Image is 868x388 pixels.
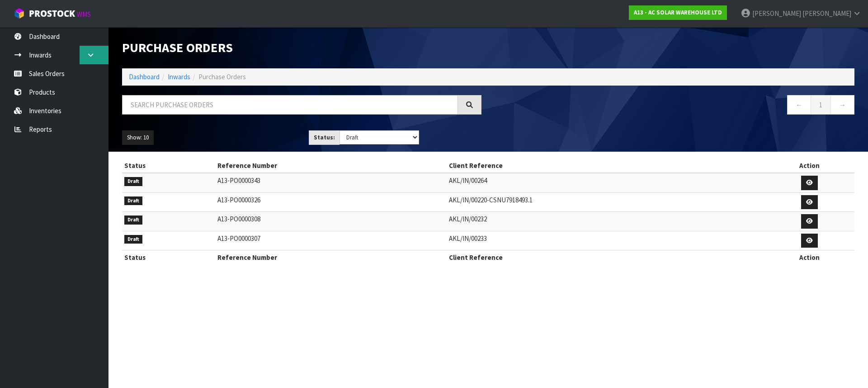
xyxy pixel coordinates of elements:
[122,250,215,265] th: Status
[215,173,447,192] td: A13-PO0000343
[447,192,765,212] td: AKL/IN/00220-CSNU7918493.1
[802,9,851,18] span: [PERSON_NAME]
[122,95,458,115] input: Search purchase orders
[124,177,142,186] span: Draft
[198,72,246,81] span: Purchase Orders
[447,231,765,250] td: AKL/IN/00233
[447,212,765,231] td: AKL/IN/00232
[124,196,142,206] span: Draft
[495,95,854,117] nav: Page navigation
[811,95,831,115] a: 1
[122,158,215,173] th: Status
[787,95,811,115] a: ←
[122,130,154,145] button: Show: 10
[122,41,481,55] h1: Purchase Orders
[77,10,91,19] small: WMS
[765,158,854,173] th: Action
[168,72,190,81] a: Inwards
[215,212,447,231] td: A13-PO0000308
[634,9,722,16] strong: A13 - AC SOLAR WAREHOUSE LTD
[215,231,447,250] td: A13-PO0000307
[129,72,160,81] a: Dashboard
[215,158,447,173] th: Reference Number
[124,235,142,244] span: Draft
[29,8,75,19] span: ProStock
[447,158,765,173] th: Client Reference
[752,9,801,18] span: [PERSON_NAME]
[215,192,447,212] td: A13-PO0000326
[765,250,854,265] th: Action
[215,250,447,265] th: Reference Number
[830,95,854,115] a: →
[447,173,765,192] td: AKL/IN/00264
[447,250,765,265] th: Client Reference
[124,216,142,225] span: Draft
[314,134,335,141] strong: Status:
[14,8,25,19] img: cube-alt.png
